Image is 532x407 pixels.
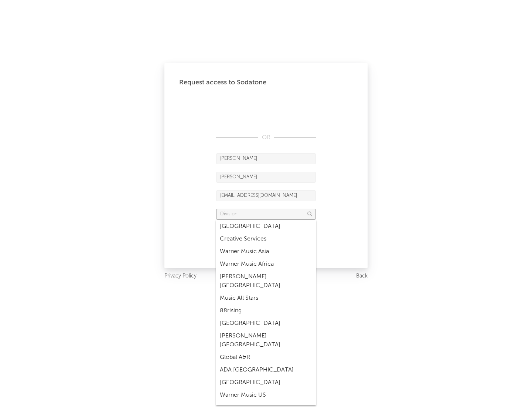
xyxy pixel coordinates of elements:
[179,78,353,87] div: Request access to Sodatone
[216,351,316,364] div: Global A&R
[216,209,316,220] input: Division
[216,389,316,401] div: Warner Music US
[216,305,316,317] div: 88rising
[216,258,316,270] div: Warner Music Africa
[216,190,316,201] input: Email
[216,153,316,164] input: First Name
[356,272,368,281] a: Back
[216,220,316,233] div: [GEOGRAPHIC_DATA]
[216,364,316,376] div: ADA [GEOGRAPHIC_DATA]
[216,330,316,351] div: [PERSON_NAME] [GEOGRAPHIC_DATA]
[216,233,316,245] div: Creative Services
[216,245,316,258] div: Warner Music Asia
[216,292,316,305] div: Music All Stars
[216,133,316,142] div: OR
[216,270,316,292] div: [PERSON_NAME] [GEOGRAPHIC_DATA]
[164,272,197,281] a: Privacy Policy
[216,376,316,389] div: [GEOGRAPHIC_DATA]
[216,317,316,330] div: [GEOGRAPHIC_DATA]
[216,172,316,183] input: Last Name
